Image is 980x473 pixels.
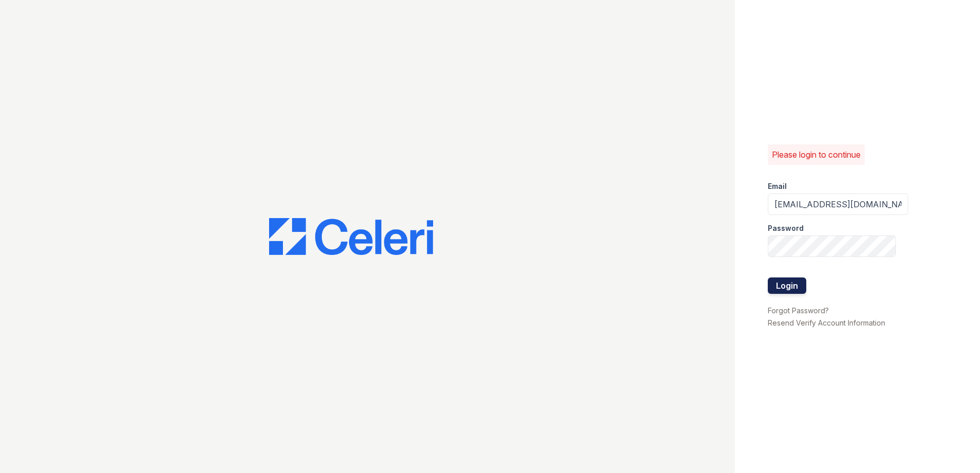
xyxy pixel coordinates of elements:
[768,318,885,327] a: Resend Verify Account Information
[772,148,861,161] p: Please login to continue
[768,277,806,294] button: Login
[768,223,804,233] label: Password
[768,181,787,191] label: Email
[269,218,433,255] img: CE_Logo_Blue-a8612792a0a2168367f1c8372b55b34899dd931a85d93a1a3d3e32e68fde9ad4.png
[768,306,829,315] a: Forgot Password?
